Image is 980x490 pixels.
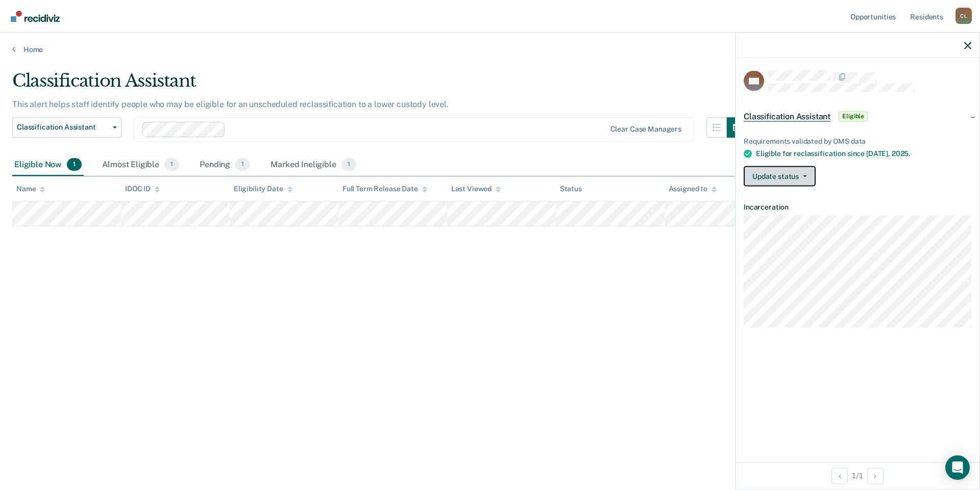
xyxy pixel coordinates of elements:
[744,137,971,145] div: Requirements validated by OMS data
[744,203,971,212] dt: Incarceration
[67,158,82,171] span: 1
[100,154,181,176] div: Almost Eligible
[744,111,830,121] span: Classification Assistant
[198,154,252,176] div: Pending
[669,185,717,193] div: Assigned to
[736,100,979,133] div: Classification AssistantEligible
[756,149,971,158] div: Eligible for reclassification since [DATE],
[12,154,84,176] div: Eligible Now
[235,158,250,171] span: 1
[17,123,109,132] span: Classification Assistant
[839,111,868,121] span: Eligible
[16,185,45,193] div: Name
[12,99,449,109] p: This alert helps staff identify people who may be eligible for an unscheduled reclassification to...
[736,462,979,489] div: 1 / 1
[831,468,848,484] button: Previous Opportunity
[867,468,884,484] button: Next Opportunity
[955,8,972,24] div: C L
[560,185,582,193] div: Status
[610,125,681,134] div: Clear case managers
[12,70,747,99] div: Classification Assistant
[125,185,160,193] div: IDOC ID
[892,149,910,158] span: 2025.
[11,11,60,22] img: Recidiviz
[268,154,358,176] div: Marked Ineligible
[451,185,501,193] div: Last Viewed
[342,185,427,193] div: Full Term Release Date
[955,8,972,24] button: Profile dropdown button
[341,158,356,171] span: 1
[945,455,970,480] div: Open Intercom Messenger
[12,45,968,54] a: Home
[744,166,816,187] button: Update status
[234,185,292,193] div: Eligibility Date
[164,158,179,171] span: 1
